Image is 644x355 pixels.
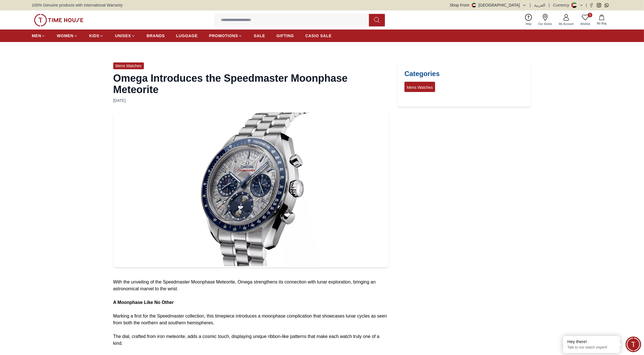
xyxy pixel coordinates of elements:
p: The dial, crafted from iron meteorite, adds a cosmic touch, displaying unique ribbon-like pattern... [113,333,389,347]
div: Currency [553,2,572,8]
span: Wishlist [578,22,592,26]
img: ... [34,14,83,26]
img: United Arab Emirates [472,3,476,7]
span: | [530,2,531,8]
button: My Bag [593,13,610,27]
a: PROMOTIONS [209,31,242,41]
span: UNISEX [115,33,131,39]
a: KIDS [89,31,104,41]
img: Omega Introduces the Speedmaster Moonphase Meteorite [113,112,389,267]
a: GIFTING [276,31,294,41]
button: العربية [534,2,545,8]
p: Talk to our watch expert! [567,345,616,350]
span: Mens Watches [113,62,144,69]
a: MEN [32,31,45,41]
p: [DATE] [113,98,389,103]
span: 100% Genuine products with International Warranty [32,2,123,8]
a: 0Wishlist [577,13,593,27]
a: Instagram [597,3,601,7]
a: CASIO SALE [305,31,332,41]
a: Our Stores [535,13,555,27]
span: 0 [588,13,592,17]
p: With the unveiling of the Speedmaster Moonphase Meteorite, Omega strengthens its connection with ... [113,279,389,292]
a: Mens Watches [113,63,144,68]
strong: A Moonphase Like No Other [113,300,174,305]
span: WOMEN [57,33,74,39]
span: SALE [254,33,265,39]
span: Our Stores [536,22,554,26]
span: PROMOTIONS [209,33,238,39]
a: Whatsapp [605,3,609,7]
div: Hey there! [567,339,616,345]
span: | [549,2,550,8]
span: GIFTING [276,33,294,39]
span: LUGGAGE [176,33,198,39]
p: Marking a first for the Speedmaster collection, this timepiece introduces a moonphase complicatio... [113,313,389,326]
a: BRANDS [147,31,165,41]
span: Help [523,22,534,26]
span: MEN [32,33,41,39]
span: My Bag [595,21,609,26]
span: CASIO SALE [305,33,332,39]
h1: Omega Introduces the Speedmaster Moonphase Meteorite [113,73,389,95]
a: SALE [254,31,265,41]
button: Shop From[GEOGRAPHIC_DATA] [450,2,526,8]
a: Mens Watches [404,82,435,92]
span: My Account [557,22,576,26]
a: LUGGAGE [176,31,198,41]
span: | [586,2,587,8]
a: WOMEN [57,31,78,41]
span: BRANDS [147,33,165,39]
h3: Categories [404,69,524,78]
a: Facebook [589,3,593,7]
div: Chat Widget [626,337,641,352]
a: UNISEX [115,31,135,41]
a: Help [522,13,535,27]
span: KIDS [89,33,99,39]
